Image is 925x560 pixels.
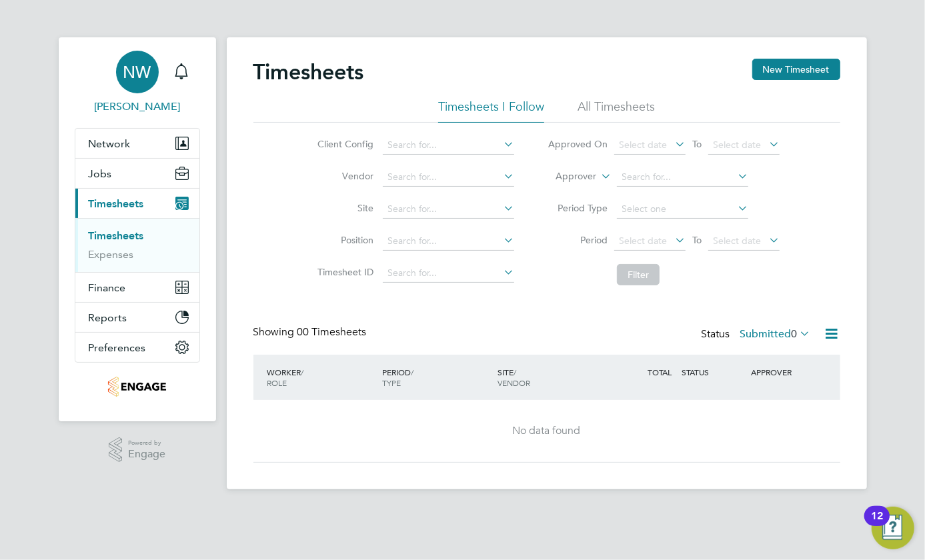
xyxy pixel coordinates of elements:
[253,325,369,339] div: Showing
[75,333,199,362] button: Preferences
[752,59,840,80] button: New Timesheet
[619,139,667,151] span: Select date
[648,367,672,377] span: TOTAL
[379,360,494,395] div: PERIOD
[109,437,165,463] a: Powered byEngage
[89,137,131,150] span: Network
[264,360,379,395] div: WORKER
[713,235,761,247] span: Select date
[702,325,814,344] div: Status
[313,266,373,278] label: Timesheet ID
[740,327,811,341] label: Submitted
[679,360,748,384] div: STATUS
[75,303,199,332] button: Reports
[872,507,914,549] button: Open Resource Center, 12 new notifications
[383,168,514,187] input: Search for...
[75,218,199,272] div: Timesheets
[89,281,126,294] span: Finance
[494,360,610,395] div: SITE
[253,59,364,85] h2: Timesheets
[75,376,200,397] a: Go to home page
[748,360,817,384] div: APPROVER
[75,51,200,115] a: NW[PERSON_NAME]
[75,159,199,188] button: Jobs
[688,135,706,153] span: To
[89,248,134,261] a: Expenses
[536,170,596,183] label: Approver
[548,138,608,150] label: Approved On
[498,377,530,388] span: VENDOR
[578,99,655,123] li: All Timesheets
[75,189,199,218] button: Timesheets
[713,139,761,151] span: Select date
[514,367,516,377] span: /
[89,197,144,210] span: Timesheets
[89,167,112,180] span: Jobs
[267,424,827,438] div: No data found
[383,200,514,219] input: Search for...
[123,63,151,81] span: NW
[128,437,165,449] span: Powered by
[267,377,287,388] span: ROLE
[59,37,216,421] nav: Main navigation
[411,367,413,377] span: /
[617,264,660,285] button: Filter
[89,229,144,242] a: Timesheets
[75,99,200,115] span: Nicky Waiton
[89,341,146,354] span: Preferences
[383,232,514,251] input: Search for...
[128,449,165,460] span: Engage
[548,202,608,214] label: Period Type
[548,234,608,246] label: Period
[75,273,199,302] button: Finance
[313,202,373,214] label: Site
[619,235,667,247] span: Select date
[617,200,748,219] input: Select one
[313,138,373,150] label: Client Config
[871,516,883,533] div: 12
[75,129,199,158] button: Network
[383,264,514,283] input: Search for...
[89,311,127,324] span: Reports
[313,170,373,182] label: Vendor
[107,376,167,397] img: yourrecruit-logo-retina.png
[297,325,367,339] span: 00 Timesheets
[438,99,544,123] li: Timesheets I Follow
[792,327,798,341] span: 0
[383,136,514,155] input: Search for...
[617,168,748,187] input: Search for...
[382,377,401,388] span: TYPE
[301,367,304,377] span: /
[688,231,706,249] span: To
[313,234,373,246] label: Position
